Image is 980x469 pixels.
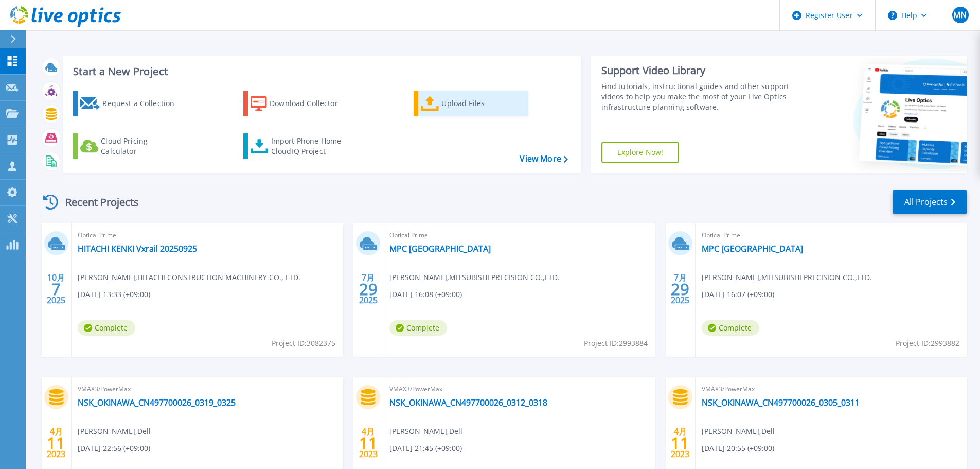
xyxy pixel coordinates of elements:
[601,142,680,163] a: Explore Now!
[271,136,351,157] div: Import Phone Home CloudIQ Project
[40,189,153,215] div: Recent Projects
[702,320,759,336] span: Complete
[702,426,775,437] span: [PERSON_NAME] , Dell
[73,91,188,116] a: Request a Collection
[78,320,135,336] span: Complete
[670,424,690,462] div: 4月 2023
[702,272,872,283] span: [PERSON_NAME] , MITSUBISHI PRECISION CO.,LTD.
[78,230,337,241] span: Optical Prime
[702,443,774,454] span: [DATE] 20:55 (+09:00)
[270,93,352,114] div: Download Collector
[389,320,447,336] span: Complete
[389,384,649,395] span: VMAX3/PowerMax
[389,426,462,437] span: [PERSON_NAME] , Dell
[46,270,66,308] div: 10月 2025
[601,81,793,112] div: Find tutorials, instructional guides and other support videos to help you make the most of your L...
[359,424,378,462] div: 4月 2023
[671,439,689,447] span: 11
[101,136,183,157] div: Cloud Pricing Calculator
[78,426,151,437] span: [PERSON_NAME] , Dell
[102,93,185,114] div: Request a Collection
[441,93,524,114] div: Upload Files
[359,285,378,293] span: 29
[671,285,689,293] span: 29
[359,270,378,308] div: 7月 2025
[272,338,335,349] span: Project ID: 3082375
[389,272,560,283] span: [PERSON_NAME] , MITSUBISHI PRECISION CO.,LTD.
[670,270,690,308] div: 7月 2025
[73,66,567,77] h3: Start a New Project
[47,439,65,447] span: 11
[73,133,188,159] a: Cloud Pricing Calculator
[584,338,648,349] span: Project ID: 2993884
[702,397,860,408] a: NSK_OKINAWA_CN497700026_0305_0311
[243,91,358,116] a: Download Collector
[78,397,236,408] a: NSK_OKINAWA_CN497700026_0319_0325
[389,230,649,241] span: Optical Prime
[389,443,462,454] span: [DATE] 21:45 (+09:00)
[78,384,337,395] span: VMAX3/PowerMax
[78,272,300,283] span: [PERSON_NAME] , HITACHI CONSTRUCTION MACHINERY CO., LTD.
[46,424,66,462] div: 4月 2023
[78,289,150,300] span: [DATE] 13:33 (+09:00)
[78,443,150,454] span: [DATE] 22:56 (+09:00)
[389,397,547,408] a: NSK_OKINAWA_CN497700026_0312_0318
[389,289,462,300] span: [DATE] 16:08 (+09:00)
[893,190,967,214] a: All Projects
[51,285,61,293] span: 7
[702,244,803,254] a: MPC [GEOGRAPHIC_DATA]
[702,230,961,241] span: Optical Prime
[389,244,491,254] a: MPC [GEOGRAPHIC_DATA]
[953,11,967,19] span: MN
[702,384,961,395] span: VMAX3/PowerMax
[601,64,793,77] div: Support Video Library
[896,338,959,349] span: Project ID: 2993882
[414,91,528,116] a: Upload Files
[359,439,378,447] span: 11
[78,244,197,254] a: HITACHI KENKI Vxrail 20250925
[520,154,567,164] a: View More
[702,289,774,300] span: [DATE] 16:07 (+09:00)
